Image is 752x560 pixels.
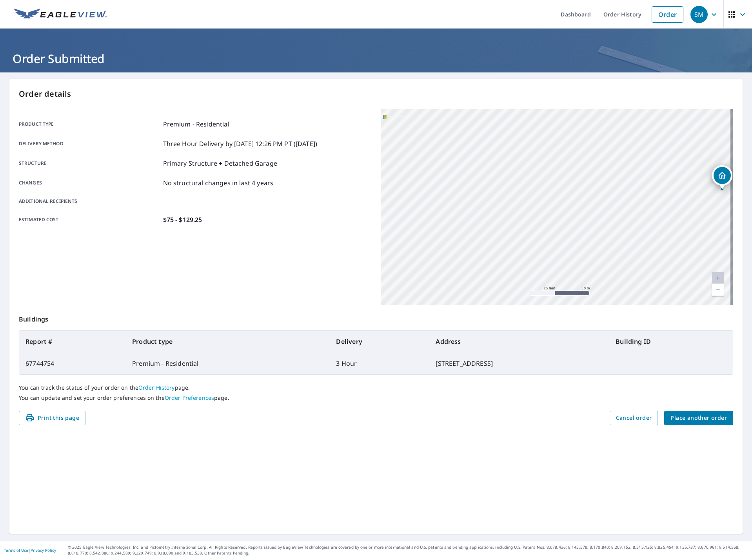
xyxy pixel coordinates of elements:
[429,352,609,374] td: [STREET_ADDRESS]
[163,119,229,129] p: Premium - Residential
[610,411,658,425] button: Cancel order
[138,384,175,391] a: Order History
[19,88,733,100] p: Order details
[14,9,107,20] img: EV Logo
[609,331,733,352] th: Building ID
[4,548,56,553] p: |
[163,139,318,148] p: Three Hour Delivery by [DATE] 12:26 PM PT ([DATE])
[712,165,732,190] div: Dropped pin, building 1, Residential property, 2014 N Front St Philadelphia, PA 19122
[330,331,429,352] th: Delivery
[690,6,708,23] div: SM
[670,413,727,423] span: Place another order
[19,215,160,224] p: Estimated cost
[163,215,202,224] p: $75 - $129.25
[19,159,160,168] p: Structure
[652,6,683,23] a: Order
[19,305,733,330] p: Buildings
[19,198,160,205] p: Additional recipients
[19,139,160,148] p: Delivery method
[163,178,274,188] p: No structural changes in last 4 years
[664,411,733,425] button: Place another order
[19,384,733,391] p: You can track the status of your order on the page.
[330,352,429,374] td: 3 Hour
[19,178,160,188] p: Changes
[19,119,160,129] p: Product type
[126,352,330,374] td: Premium - Residential
[126,331,330,352] th: Product type
[68,544,748,556] p: © 2025 Eagle View Technologies, Inc. and Pictometry International Corp. All Rights Reserved. Repo...
[712,272,724,284] a: Current Level 20, Zoom In Disabled
[31,547,56,553] a: Privacy Policy
[9,51,743,67] h1: Order Submitted
[19,394,733,401] p: You can update and set your order preferences on the page.
[616,413,652,423] span: Cancel order
[19,411,85,425] button: Print this page
[712,284,724,296] a: Current Level 20, Zoom Out
[25,413,79,423] span: Print this page
[19,331,126,352] th: Report #
[4,547,28,553] a: Terms of Use
[165,394,214,401] a: Order Preferences
[163,159,277,168] p: Primary Structure + Detached Garage
[429,331,609,352] th: Address
[19,352,126,374] td: 67744754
